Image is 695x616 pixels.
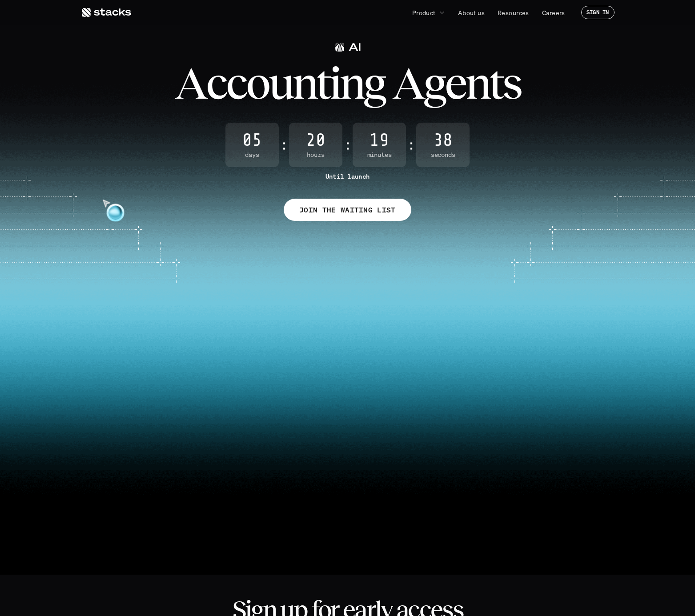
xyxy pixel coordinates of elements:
[329,63,339,103] span: i
[392,63,423,103] span: A
[353,151,406,159] span: Minutes
[423,63,445,103] span: g
[412,8,436,17] p: Product
[292,63,316,103] span: n
[465,63,489,103] span: n
[492,4,534,20] a: Resources
[225,132,279,149] span: 05
[246,63,269,103] span: o
[489,63,502,103] span: t
[581,6,615,19] a: SIGN IN
[175,63,206,103] span: A
[206,63,226,103] span: c
[408,137,414,152] strong: :
[269,63,292,103] span: u
[416,132,470,149] span: 38
[498,8,529,17] p: Resources
[453,4,490,20] a: About us
[289,132,342,149] span: 20
[363,63,385,103] span: g
[281,137,287,152] strong: :
[339,63,363,103] span: n
[542,8,565,17] p: Careers
[416,151,470,159] span: Seconds
[445,63,465,103] span: e
[226,63,246,103] span: c
[353,132,406,149] span: 19
[316,63,329,103] span: t
[502,63,520,103] span: s
[299,204,396,216] p: JOIN THE WAITING LIST
[587,9,609,16] p: SIGN IN
[537,4,570,20] a: Careers
[458,8,485,17] p: About us
[344,137,351,152] strong: :
[225,151,279,159] span: Days
[289,151,342,159] span: Hours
